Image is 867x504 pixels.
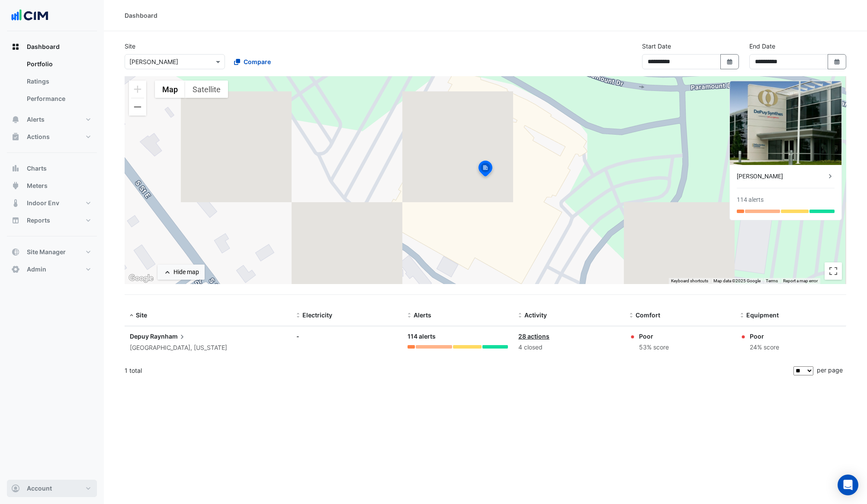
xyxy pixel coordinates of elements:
div: Poor [750,332,779,341]
div: [GEOGRAPHIC_DATA], [US_STATE] [130,343,286,353]
div: 114 alerts [408,332,508,342]
label: Site [125,42,135,51]
button: Account [7,480,97,497]
div: 4 closed [518,342,619,352]
img: Google [127,273,155,284]
button: Show satellite imagery [185,81,228,98]
label: Start Date [642,42,671,51]
span: Account [27,484,52,493]
a: Terms (opens in new tab) [766,278,778,283]
span: Charts [27,164,47,173]
span: Comfort [636,311,660,319]
img: Depuy Raynham [730,81,841,165]
a: Open this area in Google Maps (opens a new window) [127,273,155,284]
img: site-pin-selected.svg [476,159,495,180]
app-icon: Reports [11,216,20,225]
button: Toggle fullscreen view [825,262,842,280]
app-icon: Charts [11,164,20,173]
button: Dashboard [7,38,97,55]
a: Performance [20,90,97,107]
span: Site Manager [27,248,66,256]
span: Indoor Env [27,199,59,207]
span: Raynham [150,332,186,341]
button: Charts [7,160,97,177]
span: Alerts [27,115,45,124]
div: Dashboard [125,11,157,20]
button: Alerts [7,111,97,128]
span: Map data ©2025 Google [713,278,761,283]
span: Admin [27,265,46,274]
button: Hide map [157,265,205,280]
app-icon: Dashboard [11,42,20,51]
span: Actions [27,132,50,141]
span: Depuy [130,333,149,340]
div: Poor [639,332,669,341]
button: Show street map [155,81,185,98]
span: Meters [27,181,48,190]
app-icon: Meters [11,181,20,190]
div: 1 total [125,360,792,381]
div: Open Intercom Messenger [838,475,858,495]
button: Actions [7,128,97,145]
div: [PERSON_NAME] [737,172,826,181]
div: Hide map [173,268,199,277]
span: Activity [524,311,547,319]
app-icon: Actions [11,132,20,141]
span: Compare [244,57,271,66]
span: Equipment [746,311,779,319]
button: Reports [7,212,97,229]
span: Electricity [302,311,332,319]
a: 28 actions [518,333,549,340]
span: per page [817,366,843,374]
button: Indoor Env [7,194,97,212]
div: 53% score [639,342,669,352]
button: Zoom in [129,81,146,98]
button: Site Manager [7,243,97,261]
span: Dashboard [27,42,60,51]
button: Keyboard shortcuts [671,278,708,284]
a: Report a map error [783,278,818,283]
a: Ratings [20,73,97,90]
div: 24% score [750,342,779,352]
button: Compare [228,54,276,69]
div: Dashboard [7,55,97,111]
button: Zoom out [129,98,146,116]
div: 114 alerts [737,195,764,204]
div: - [296,332,397,341]
span: Reports [27,216,50,225]
button: Admin [7,261,97,278]
app-icon: Admin [11,265,20,274]
fa-icon: Select Date [833,58,841,65]
app-icon: Alerts [11,115,20,124]
span: Site [136,311,147,319]
app-icon: Site Manager [11,248,20,256]
app-icon: Indoor Env [11,199,20,207]
button: Meters [7,177,97,194]
span: Alerts [414,311,431,319]
fa-icon: Select Date [726,58,734,65]
a: Portfolio [20,55,97,73]
label: End Date [749,42,775,51]
img: Company Logo [10,7,49,24]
